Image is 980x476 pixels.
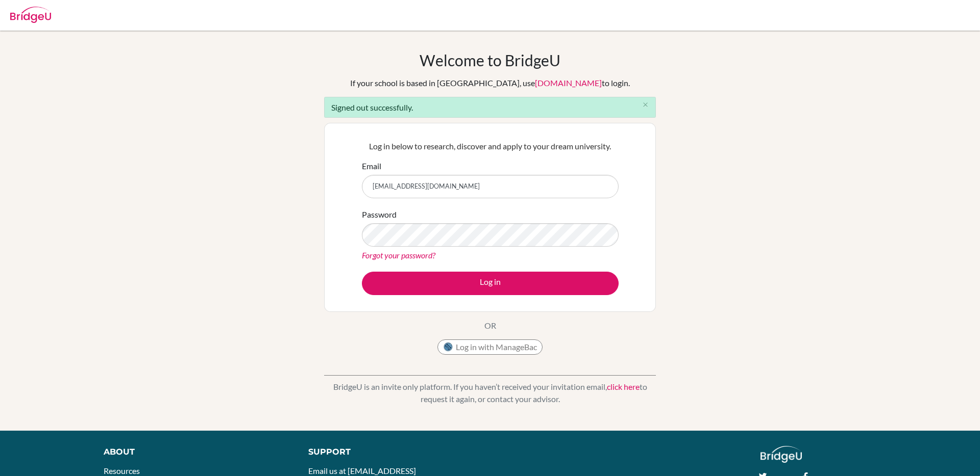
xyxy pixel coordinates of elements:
[362,208,397,221] label: Password
[104,466,140,475] a: Resources
[362,272,619,295] button: Log in
[362,160,381,172] label: Email
[437,339,543,355] button: Log in with ManageBac
[324,381,656,405] p: BridgeU is an invite only platform. If you haven’t received your invitation email, to request it ...
[635,97,655,113] button: Close
[761,446,802,463] img: logo_white@2x-f4f0deed5e89b7ecb1c2cc34c3e3d731f90f0f143d5ea2071677605dd97b5244.png
[104,446,285,458] div: About
[308,446,478,458] div: Support
[362,250,435,260] a: Forgot your password?
[535,78,602,88] a: [DOMAIN_NAME]
[420,51,560,69] h1: Welcome to BridgeU
[642,101,649,109] i: close
[484,320,496,332] p: OR
[10,7,51,23] img: Bridge-U
[607,382,640,391] a: click here
[324,97,656,118] div: Signed out successfully.
[362,140,619,152] p: Log in below to research, discover and apply to your dream university.
[350,77,630,89] div: If your school is based in [GEOGRAPHIC_DATA], use to login.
